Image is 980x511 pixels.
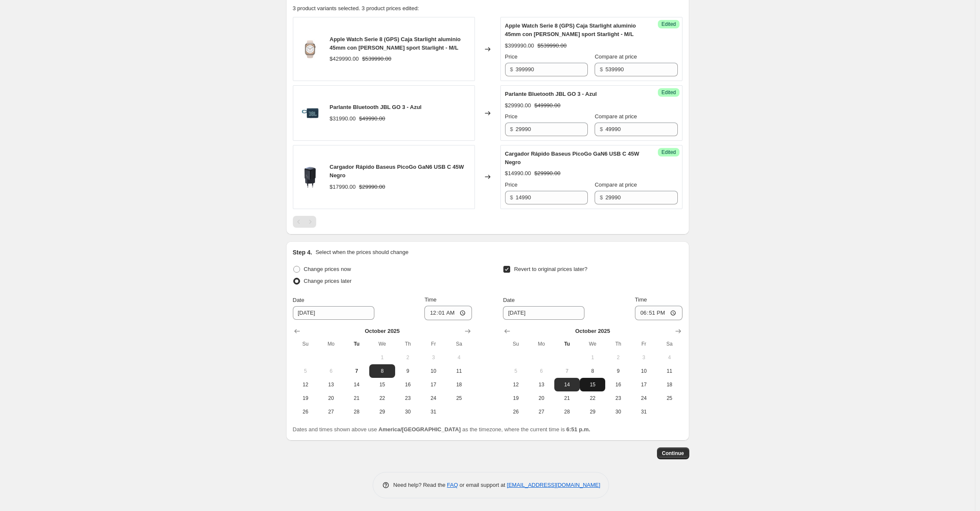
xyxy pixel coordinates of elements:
[393,482,447,488] span: Need help? Read the
[399,354,417,361] span: 2
[330,183,356,191] div: $17990.00
[595,113,637,120] span: Compare at price
[661,89,676,96] span: Edited
[322,381,340,388] span: 13
[554,405,580,419] button: Tuesday October 28 2025
[505,91,597,97] span: Parlante Bluetooth JBL GO 3 - Azul
[583,341,602,347] span: We
[600,194,603,201] span: $
[296,395,315,402] span: 19
[399,381,417,388] span: 16
[296,368,315,374] span: 5
[635,395,653,402] span: 24
[505,169,531,178] div: $14990.00
[657,337,682,351] th: Saturday
[505,182,518,188] span: Price
[506,341,525,347] span: Su
[529,391,554,405] button: Monday October 20 2025
[583,354,602,361] span: 1
[395,405,421,419] button: Thursday October 30 2025
[424,395,443,402] span: 24
[657,378,682,391] button: Saturday October 18 2025
[505,101,531,110] div: $29990.00
[660,341,679,347] span: Sa
[529,364,554,378] button: Monday October 6 2025
[446,378,472,391] button: Saturday October 18 2025
[395,378,421,391] button: Thursday October 16 2025
[395,337,421,351] th: Thursday
[635,341,653,347] span: Fr
[660,381,679,388] span: 18
[503,337,528,351] th: Sunday
[330,164,464,179] span: Cargador Rápido Baseus PicoGo GaN6 USB C 45W Negro
[304,278,352,284] span: Change prices later
[359,183,385,191] strike: $29990.00
[600,66,603,73] span: $
[657,364,682,378] button: Saturday October 11 2025
[631,378,657,391] button: Friday October 17 2025
[322,341,340,347] span: Mo
[449,368,468,374] span: 11
[609,381,627,388] span: 16
[505,113,518,120] span: Price
[421,378,446,391] button: Friday October 17 2025
[635,354,653,361] span: 3
[534,169,560,178] strike: $29990.00
[506,395,525,402] span: 19
[369,351,395,364] button: Wednesday October 1 2025
[424,408,443,415] span: 31
[330,104,422,110] span: Parlante Bluetooth JBL GO 3 - Azul
[661,149,676,156] span: Edited
[347,381,366,388] span: 14
[672,325,684,337] button: Show next month, November 2025
[566,426,590,433] b: 6:51 p.m.
[580,405,605,419] button: Wednesday October 29 2025
[395,391,421,405] button: Thursday October 23 2025
[501,325,513,337] button: Show previous month, September 2025
[446,364,472,378] button: Saturday October 11 2025
[558,381,576,388] span: 14
[322,395,340,402] span: 20
[532,368,551,374] span: 6
[558,368,576,374] span: 7
[558,408,576,415] span: 28
[609,354,627,361] span: 2
[558,395,576,402] span: 21
[510,66,513,73] span: $
[657,391,682,405] button: Saturday October 25 2025
[344,391,369,405] button: Tuesday October 21 2025
[609,341,627,347] span: Th
[503,391,528,405] button: Sunday October 19 2025
[507,482,600,488] a: [EMAIL_ADDRESS][DOMAIN_NAME]
[399,368,417,374] span: 9
[503,405,528,419] button: Sunday October 26 2025
[532,341,551,347] span: Mo
[293,5,419,11] span: 3 product variants selected. 3 product prices edited:
[534,101,560,110] strike: $49990.00
[580,364,605,378] button: Wednesday October 8 2025
[449,381,468,388] span: 18
[595,53,637,60] span: Compare at price
[293,297,304,303] span: Date
[505,42,534,50] div: $399990.00
[395,364,421,378] button: Thursday October 9 2025
[458,482,507,488] span: or email support at
[293,426,590,433] span: Dates and times shown above use as the timezone, where the current time is
[505,22,636,37] span: Apple Watch Serie 8 (GPS) Caja Starlight aluminio 45mm con [PERSON_NAME] sport Starlight - M/L
[605,364,631,378] button: Thursday October 9 2025
[595,182,637,188] span: Compare at price
[373,381,391,388] span: 15
[424,354,443,361] span: 3
[661,21,676,28] span: Edited
[609,395,627,402] span: 23
[291,325,303,337] button: Show previous month, September 2025
[660,368,679,374] span: 11
[373,341,391,347] span: We
[583,381,602,388] span: 15
[558,341,576,347] span: Tu
[344,405,369,419] button: Tuesday October 28 2025
[631,405,657,419] button: Friday October 31 2025
[424,368,443,374] span: 10
[446,391,472,405] button: Saturday October 25 2025
[322,408,340,415] span: 27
